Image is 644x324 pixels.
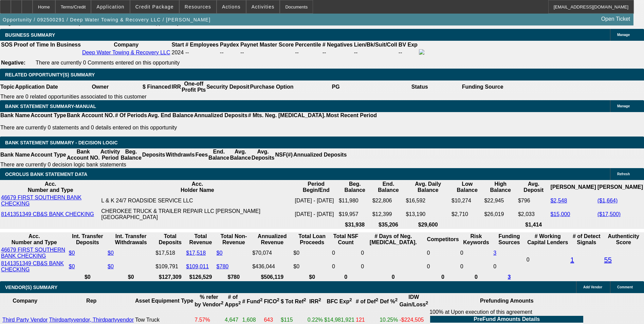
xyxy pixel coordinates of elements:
[570,256,574,264] a: 1
[142,80,171,93] th: $ Financed
[69,264,75,269] a: $0
[599,13,633,25] a: Open Ticket
[372,194,405,207] td: $22,806
[323,50,353,56] div: --
[462,80,504,93] th: Funding Source
[2,317,48,323] a: Third Party Vendor
[69,250,75,256] a: $0
[293,274,331,281] th: $0
[229,148,251,161] th: Avg. Balance
[5,140,118,145] span: Bank Statement Summary - Decision Logic
[250,80,294,93] th: Purchase Option
[114,42,139,48] b: Company
[1,195,81,206] a: 46679 FIRST SOUTHERN BANK CHECKING
[550,181,596,194] th: [PERSON_NAME]
[30,112,67,119] th: Account Type
[281,299,306,304] b: $ Tot Ref
[108,250,114,256] a: $0
[399,42,418,48] b: BV Exp
[295,194,338,207] td: [DATE] - [DATE]
[5,32,55,38] span: BUSINESS SUMMARY
[58,80,142,93] th: Owner
[185,4,211,10] span: Resources
[142,148,166,161] th: Deposits
[451,181,483,194] th: Low Balance
[361,260,426,273] td: 0
[135,298,193,304] b: Asset Equipment Type
[217,250,223,256] a: $0
[293,148,347,161] th: Annualized Deposits
[240,42,294,48] b: Paynet Master Score
[3,17,210,22] span: Opportunity / 092500291 / Deep Water Towing & Recovery LLC / [PERSON_NAME]
[354,49,398,56] td: --
[361,274,426,281] th: 0
[484,194,517,207] td: $22,945
[69,274,107,281] th: $0
[208,148,229,161] th: End. Balance
[14,41,81,48] th: Proof of Time In Business
[225,294,241,307] b: # of Apps
[101,208,294,221] td: CHEROKEE TRUCK & TRAILER REPAIR LLC [PERSON_NAME][GEOGRAPHIC_DATA]
[1,181,100,194] th: Acc. Number and Type
[526,233,569,246] th: # Working Capital Lenders
[135,4,174,10] span: Credit Package
[277,297,279,302] sup: 2
[460,260,493,273] td: 0
[451,208,483,221] td: $2,710
[617,104,630,108] span: Manage
[518,181,550,194] th: Avg. Deposit
[186,250,206,256] a: $17,518
[86,298,96,304] b: Rep
[597,211,621,217] a: ($17,500)
[518,194,550,207] td: $796
[1,41,13,48] th: SOS
[617,172,630,176] span: Refresh
[295,208,338,221] td: [DATE] - [DATE]
[251,148,275,161] th: Avg. Deposits
[295,181,338,194] th: Period Begin/End
[15,80,58,93] th: Application Date
[508,274,511,280] a: 3
[617,285,633,289] span: Comment
[604,256,612,264] a: 55
[101,181,294,194] th: Acc. Holder Name
[372,181,405,194] th: End. Balance
[130,0,179,13] button: Credit Package
[604,233,643,246] th: Authenticity Score
[185,50,189,55] span: --
[460,274,493,281] th: 0
[361,233,426,246] th: # Days of Neg. [MEDICAL_DATA].
[293,247,331,259] td: $0
[185,42,219,48] b: # Employees
[120,148,142,161] th: Beg. Balance
[165,148,195,161] th: Withdrawls
[0,125,377,131] p: There are currently 0 statements and 0 details entered on this opportunity
[550,211,570,217] a: $15,000
[372,208,405,221] td: $12,399
[49,317,134,323] a: Thirdpartyvendor, Thirdpartyvendor
[332,260,360,273] td: 0
[338,208,371,221] td: $19,957
[309,299,321,304] b: IRR
[195,294,223,307] b: % refer by Vendor
[155,260,185,273] td: $109,791
[216,233,252,246] th: Total Non-Revenue
[338,194,371,207] td: $11,980
[69,233,107,246] th: Int. Transfer Deposits
[318,297,321,302] sup: 2
[91,0,129,13] button: Application
[222,4,241,10] span: Actions
[252,250,292,256] div: $70,074
[246,0,280,13] button: Activities
[617,33,630,37] span: Manage
[101,194,294,207] td: L & K 24/7 ROADSIDE SERVICE LLC
[155,274,185,281] th: $127,309
[294,80,378,93] th: PG
[181,80,206,93] th: One-off Profit Pts
[398,49,418,56] td: --
[295,50,321,56] div: --
[426,300,428,305] sup: 2
[474,316,540,322] b: PreFund Amounts Details
[361,247,426,259] td: 0
[221,300,223,305] sup: 2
